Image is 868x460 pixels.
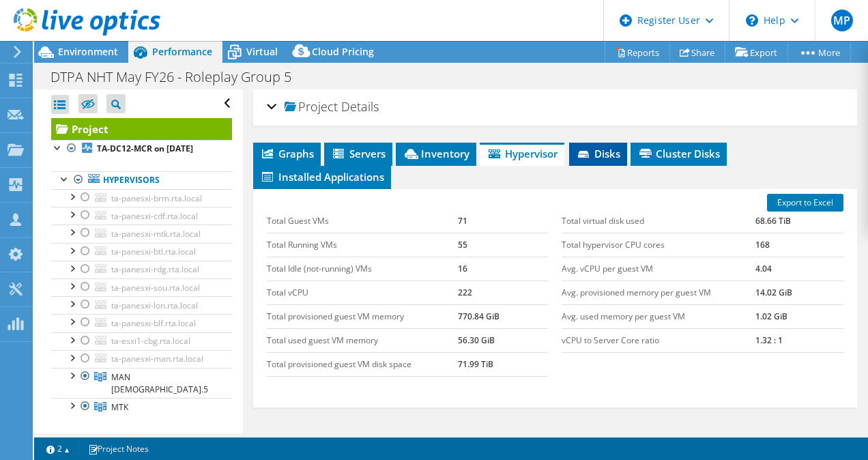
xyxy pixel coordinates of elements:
td: Total provisioned guest VM memory [267,304,458,328]
span: ta-panesxi-cdf.rta.local [111,210,198,222]
a: ta-panesxi-blf.rta.local [51,314,232,332]
a: ta-panesxi-man.rta.local [51,350,232,368]
td: 68.66 TiB [755,210,843,233]
td: Avg. used memory per guest VM [562,304,755,328]
td: 770.84 GiB [458,304,548,328]
span: ta-panesxi-brm.rta.local [111,192,202,204]
td: Total provisioned guest VM disk space [267,352,458,376]
b: TA-DC12-MCR on [DATE] [97,143,193,154]
td: 71.99 TiB [458,352,548,376]
a: ta-esxi1-cbg.rta.local [51,332,232,350]
td: 16 [458,257,548,281]
span: Graphs [260,147,314,160]
a: Export [725,42,788,63]
svg: \n [746,14,758,27]
td: 56.30 GiB [458,328,548,352]
span: Disks [576,147,620,160]
td: 1.32 : 1 [755,328,843,352]
a: TA-DC12-MCR on [DATE] [51,140,232,158]
td: 14.02 GiB [755,281,843,304]
a: Project Notes [78,440,158,457]
td: Avg. provisioned memory per guest VM [562,281,755,304]
a: ta-panesxi-sou.rta.local [51,278,232,296]
td: Total virtual disk used [562,210,755,233]
td: Total hypervisor CPU cores [562,233,755,257]
a: ta-panesxi-rdg.rta.local [51,261,232,278]
a: Reports [605,42,670,63]
td: 55 [458,233,548,257]
span: ta-panesxi-mtk.rta.local [111,228,201,240]
span: MAN [DEMOGRAPHIC_DATA].5 [111,371,208,395]
a: Hypervisors [51,171,232,189]
span: Cluster Disks [637,147,720,160]
span: ta-panesxi-sou.rta.local [111,282,200,293]
span: MP [831,10,853,31]
a: ta-panesxi-mtk.rta.local [51,225,232,242]
a: ta-panesxi-btl.rta.local [51,243,232,261]
a: Share [669,42,725,63]
td: Total Idle (not-running) VMs [267,257,458,281]
td: 222 [458,281,548,304]
span: Servers [331,147,386,160]
a: ta-panesxi-lon.rta.local [51,296,232,314]
td: 71 [458,210,548,233]
td: 4.04 [755,257,843,281]
a: MAN 6.5 [51,368,232,398]
span: ta-panesxi-btl.rta.local [111,246,196,257]
span: ta-panesxi-lon.rta.local [111,300,198,311]
a: 2 [37,440,79,457]
a: More [787,42,851,63]
a: Export to Excel [767,194,843,212]
td: 1.02 GiB [755,304,843,328]
span: Cloud Pricing [312,45,374,58]
span: ta-panesxi-rdg.rta.local [111,263,199,275]
td: Total vCPU [267,281,458,304]
span: Details [341,98,379,115]
span: Hypervisor [487,147,558,160]
td: Avg. vCPU per guest VM [562,257,755,281]
td: Total Running VMs [267,233,458,257]
a: ta-panesxi-cdf.rta.local [51,207,232,225]
span: Environment [58,45,118,58]
span: Project [285,100,338,114]
span: ta-panesxi-man.rta.local [111,353,203,364]
h1: DTPA NHT May FY26 - Roleplay Group 5 [44,70,313,85]
span: Virtual [246,45,278,58]
a: MTK [51,398,232,416]
a: Project [51,118,232,140]
span: ta-panesxi-blf.rta.local [111,317,196,329]
td: Total used guest VM memory [267,328,458,352]
span: Inventory [403,147,469,160]
td: 168 [755,233,843,257]
span: ta-esxi1-cbg.rta.local [111,335,190,347]
span: Performance [152,45,212,58]
a: ta-panesxi-brm.rta.local [51,189,232,207]
span: Installed Applications [260,170,384,184]
td: vCPU to Server Core ratio [562,328,755,352]
td: Total Guest VMs [267,210,458,233]
span: MTK [111,401,128,413]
